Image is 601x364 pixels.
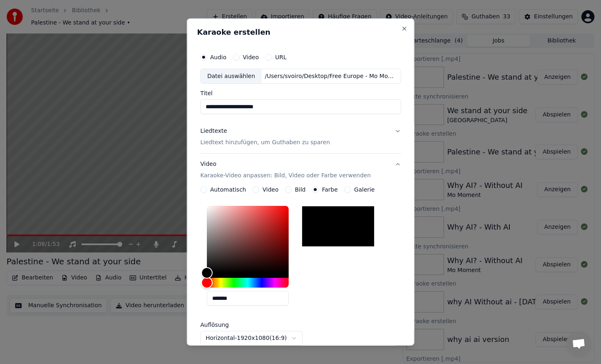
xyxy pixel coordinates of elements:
[197,29,404,36] h2: Karaoke erstellen
[200,91,401,96] label: Titel
[207,206,289,273] div: Color
[295,187,305,192] label: Bild
[322,187,338,192] label: Farbe
[210,187,246,192] label: Automatisch
[207,278,289,288] div: Hue
[200,322,282,328] label: Auflösung
[200,139,330,147] p: Liedtext hinzufügen, um Guthaben zu sparen
[242,54,258,60] label: Video
[200,154,401,187] button: VideoKaraoke-Video anpassen: Bild, Video oder Farbe verwenden
[261,72,400,80] div: /Users/svoiro/Desktop/Free Europe - Mo Moment.mp3
[201,69,262,84] div: Datei auswählen
[200,161,371,180] div: Video
[210,54,226,60] label: Audio
[262,187,278,192] label: Video
[200,127,227,136] div: Liedtexte
[200,172,371,180] p: Karaoke-Video anpassen: Bild, Video oder Farbe verwenden
[275,54,287,60] label: URL
[200,121,401,154] button: LiedtexteLiedtext hinzufügen, um Guthaben zu sparen
[354,187,375,192] label: Galerie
